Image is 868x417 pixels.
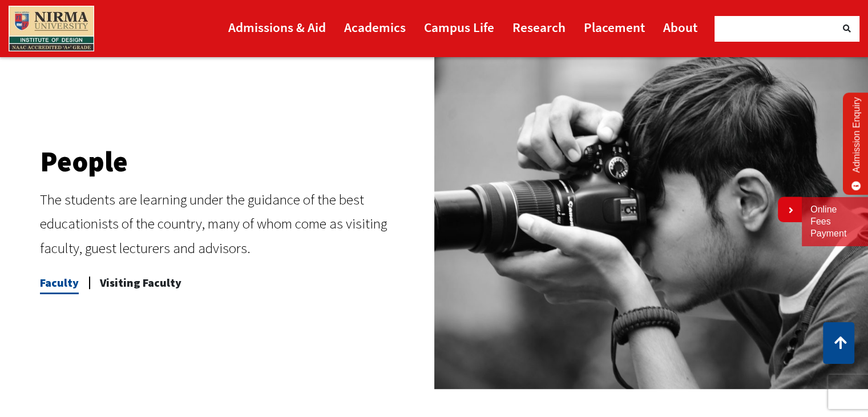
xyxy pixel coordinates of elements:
[810,204,859,239] a: Online Fees Payment
[9,6,94,51] img: main_logo
[663,14,697,40] a: About
[228,14,326,40] a: Admissions & Aid
[40,187,417,260] div: The students are learning under the guidance of the best educationists of the country, many of wh...
[512,14,566,40] a: Research
[40,147,417,176] h2: People
[584,14,645,40] a: Placement
[100,271,181,294] a: Visiting Faculty
[40,271,79,294] a: Faculty
[344,14,406,40] a: Academics
[424,14,494,40] a: Campus Life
